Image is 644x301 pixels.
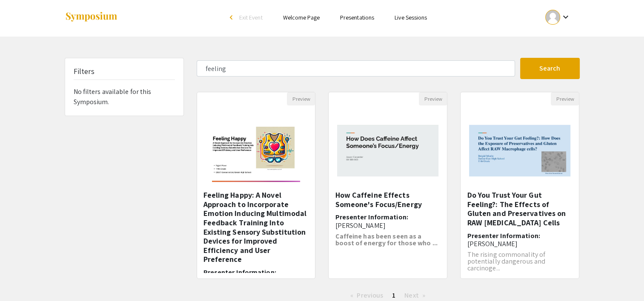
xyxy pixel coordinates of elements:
[65,11,118,23] img: Symposium by ForagerOne
[6,263,36,295] iframe: Chat
[520,58,580,79] button: Search
[392,291,395,300] span: 1
[335,221,385,230] span: [PERSON_NAME]
[203,105,309,190] img: <p class="ql-align-center"><strong style="background-color: transparent; color: rgb(0, 0, 0);">Fe...
[287,92,315,105] button: Preview
[74,67,95,76] h5: Filters
[419,92,447,105] button: Preview
[65,58,183,116] div: No filters available for this Symposium.
[467,239,517,248] span: [PERSON_NAME]
[536,8,579,27] button: Expand account dropdown
[340,14,374,21] a: Presentations
[283,14,320,21] a: Welcome Page
[461,111,579,185] img: <p>Do You Trust Your Gut Feeling?: The Effects of Gluten and Preservatives on RAW Macrophage Cell...
[404,291,418,300] span: Next
[467,190,572,227] h5: Do You Trust Your Gut Feeling?: The Effects of Gluten and Preservatives on RAW [MEDICAL_DATA] Cells
[335,213,441,229] h6: Presenter Information:
[203,268,309,284] h6: Presenter Information:
[560,12,570,22] mat-icon: Expand account dropdown
[395,14,427,21] a: Live Sessions
[467,232,572,248] h6: Presenter Information:
[460,92,579,279] div: Open Presentation <p>Do You Trust Your Gut Feeling?: The Effects of Gluten and Preservatives on R...
[197,92,316,279] div: Open Presentation <p class="ql-align-center"><strong style="background-color: transparent; color:...
[335,190,441,209] h5: How Caffeine Effects Someone's Focus/Energy
[467,250,545,273] span: The rising commonality of potentially dangerous and carcinoge...
[197,60,515,77] input: Search Keyword(s) Or Author(s)
[230,15,235,20] div: arrow_back_ios
[551,92,579,105] button: Preview
[329,111,447,185] img: <p>How Caffeine Effects Someone's Focus/Energy</p>
[328,92,447,279] div: Open Presentation <p>How Caffeine Effects Someone's Focus/Energy</p>
[203,190,309,264] h5: Feeling Happy: A Novel Approach to Incorporate Emotion Inducing Multimodal Feedback Training Into...
[239,14,263,21] span: Exit Event
[335,232,437,247] strong: Caffeine has been seen as a boost of energy for those who ...
[357,291,383,300] span: Previous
